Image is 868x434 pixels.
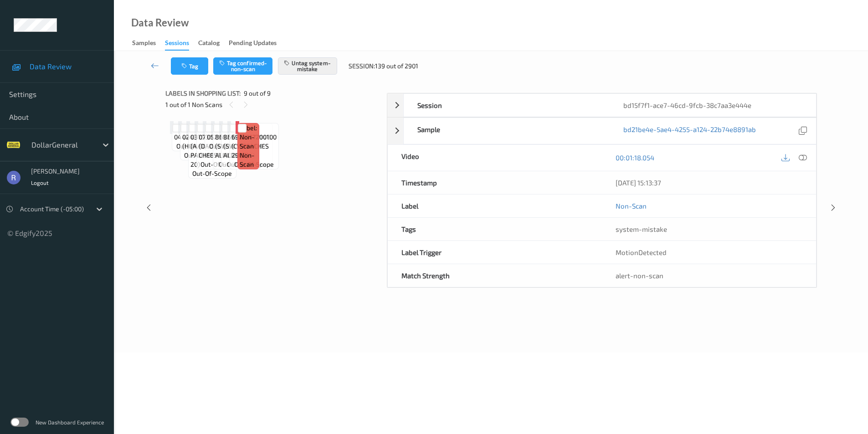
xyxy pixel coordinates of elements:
[223,123,271,160] span: Label: 8692345507140 (SW SM CHOC ALMONDS)
[199,123,242,160] span: Label: 073420516208 (DAISY CTTG CHEESE 2)
[278,57,337,75] button: Untag system-mistake
[231,123,277,160] span: Label: 6923917200100 (CV PEACHES 29OZ)
[190,123,234,169] span: Label: 037000887003 (A/DISCREET PAD MOD REG-20)
[229,38,277,50] div: Pending Updates
[219,160,258,169] span: out-of-scope
[184,151,224,160] span: out-of-scope
[200,160,240,169] span: out-of-scope
[616,178,802,187] div: [DATE] 15:13:37
[132,38,156,50] div: Samples
[165,99,380,110] div: 1 out of 1 Non Scans
[213,57,272,75] button: Tag confirmed-non-scan
[616,225,667,233] span: system-mistake
[198,38,220,50] div: Catalog
[388,241,602,264] div: Label Trigger
[240,123,257,151] span: Label: Non-Scan
[404,94,610,117] div: Session
[388,145,602,171] div: Video
[215,123,262,160] span: Label: 8692345507140 (SW SM CHOC ALMONDS)
[240,151,257,169] span: non-scan
[388,218,602,240] div: Tags
[610,94,816,117] div: bd15f7f1-ace7-46cd-9fcb-38c7aa3e444e
[404,118,610,144] div: Sample
[244,89,271,98] span: 9 out of 9
[165,38,189,51] div: Sessions
[131,18,189,27] div: Data Review
[616,201,647,210] a: Non-Scan
[602,241,816,264] div: MotionDetected
[229,37,286,50] a: Pending Updates
[616,153,654,162] a: 00:01:18.054
[227,160,267,169] span: out-of-scope
[349,61,375,71] span: Session:
[623,125,756,137] a: bd21be4e-5ae4-4255-a124-22b74e8891ab
[387,93,817,117] div: Sessionbd15f7f1-ace7-46cd-9fcb-38c7aa3e444e
[165,89,241,98] span: Labels in shopping list:
[387,117,817,144] div: Samplebd21be4e-5ae4-4255-a124-22b74e8891ab
[616,271,802,280] div: alert-non-scan
[388,264,602,287] div: Match Strength
[198,37,229,50] a: Catalog
[209,142,249,151] span: out-of-scope
[375,61,418,71] span: 139 out of 2901
[171,57,208,75] button: Tag
[192,169,232,178] span: out-of-scope
[176,142,216,151] span: out-of-scope
[165,37,198,51] a: Sessions
[182,123,226,151] span: Label: 024300041020 (HONEY BUNS)
[234,160,274,169] span: out-of-scope
[132,37,165,50] a: Samples
[388,194,602,217] div: Label
[388,171,602,194] div: Timestamp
